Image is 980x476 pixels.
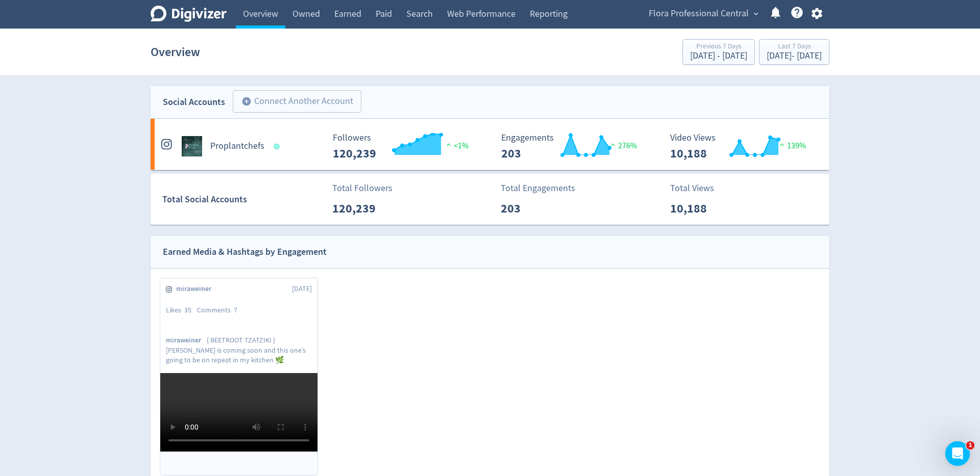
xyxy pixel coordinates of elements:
[151,119,829,170] a: Proplantchefs undefinedProplantchefs Followers --- Followers 120,239 <1% Engagements 203 Engageme...
[665,133,818,160] svg: Video Views 10,188
[163,95,225,110] div: Social Accounts
[777,141,806,151] span: 139%
[751,9,761,18] span: expand_more
[645,6,761,22] button: Flora Professional Central
[496,133,649,160] svg: Engagements 203
[444,141,454,148] img: positive-performance.svg
[176,284,217,294] span: miraweiner
[767,43,822,51] div: Last 7 Days
[767,51,822,61] div: [DATE] - [DATE]
[670,181,729,195] p: Total Views
[233,90,361,113] button: Connect Another Account
[332,199,391,218] p: 120,239
[501,199,559,218] p: 203
[608,141,637,151] span: 276%
[210,140,264,152] h5: Proplantchefs
[184,305,191,314] span: 35
[501,181,575,195] p: Total Engagements
[690,51,747,61] div: [DATE] - [DATE]
[690,43,747,51] div: Previous 7 Days
[166,335,312,364] p: { BEETROOT TZATZIKI } [PERSON_NAME] is coming soon and this one’s going to be on repeat in my kit...
[966,441,974,449] span: 1
[608,141,618,148] img: positive-performance.svg
[777,141,787,148] img: positive-performance.svg
[328,133,481,160] svg: Followers ---
[166,335,207,345] span: miraweiner
[197,305,243,315] div: Comments
[182,136,202,156] img: Proplantchefs undefined
[670,199,729,218] p: 10,188
[241,96,252,107] span: add_circle
[160,278,317,475] a: miraweiner[DATE]Likes35Comments7miraweiner{ BEETROOT TZATZIKI } [PERSON_NAME] is coming soon and ...
[292,284,312,294] span: [DATE]
[163,245,327,259] div: Earned Media & Hashtags by Engagement
[649,6,749,22] span: Flora Professional Central
[166,305,197,315] div: Likes
[332,181,393,195] p: Total Followers
[162,192,325,207] div: Total Social Accounts
[234,305,237,314] span: 7
[444,141,469,151] span: <1%
[682,39,755,65] button: Previous 7 Days[DATE] - [DATE]
[759,39,829,65] button: Last 7 Days[DATE]- [DATE]
[945,441,970,466] iframe: Intercom live chat
[274,144,283,149] span: Data last synced: 4 Sep 2025, 12:02am (AEST)
[151,36,200,68] h1: Overview
[225,92,361,113] a: Connect Another Account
